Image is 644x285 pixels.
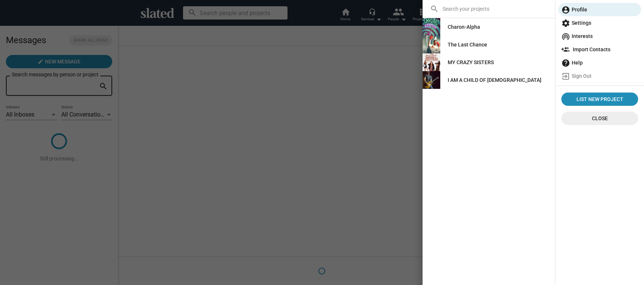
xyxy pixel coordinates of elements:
span: Help [561,56,638,69]
a: MY CRAZY SISTERS [442,56,500,69]
a: Settings [558,16,641,29]
span: List New Project [564,93,635,106]
span: Import Contacts [561,43,638,56]
div: The Last Chance [448,38,487,51]
mat-icon: settings [561,19,570,28]
mat-icon: wifi_tethering [561,32,570,41]
a: Import Contacts [558,43,641,56]
mat-icon: search [430,4,439,13]
a: Interests [558,29,641,43]
span: Profile [561,3,638,16]
a: Profile [558,3,641,16]
span: Sign Out [561,69,638,83]
mat-icon: help [561,59,570,67]
span: Close [567,112,632,125]
img: The Last Chance [423,36,440,53]
mat-icon: exit_to_app [561,72,570,81]
span: Settings [561,16,638,29]
a: The Last Chance [442,38,493,51]
img: I AM A CHILD OF GOD [423,71,440,89]
a: Sign Out [558,69,641,83]
img: Charon-Alpha [423,18,440,36]
a: I AM A CHILD OF [DEMOGRAPHIC_DATA] [442,73,547,87]
img: MY CRAZY SISTERS [423,53,440,71]
div: I AM A CHILD OF [DEMOGRAPHIC_DATA] [448,73,541,87]
span: Interests [561,29,638,43]
div: MY CRAZY SISTERS [448,56,494,69]
mat-icon: account_circle [561,6,570,14]
a: Help [558,56,641,69]
a: Charon-Alpha [442,20,486,34]
a: List New Project [561,93,638,106]
div: Charon-Alpha [448,20,480,34]
button: Close [561,112,638,125]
